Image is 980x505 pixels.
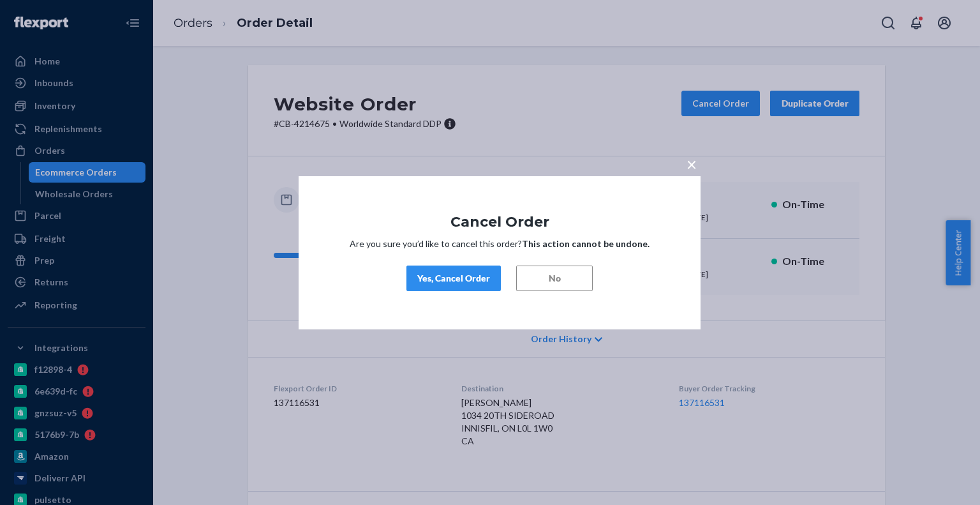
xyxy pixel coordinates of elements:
h1: Cancel Order [337,214,662,229]
span: × [687,153,697,174]
div: Yes, Cancel Order [417,272,490,285]
button: No [516,266,593,291]
strong: This action cannot be undone. [522,238,650,249]
p: Are you sure you’d like to cancel this order? [337,237,662,250]
button: Yes, Cancel Order [406,266,501,291]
